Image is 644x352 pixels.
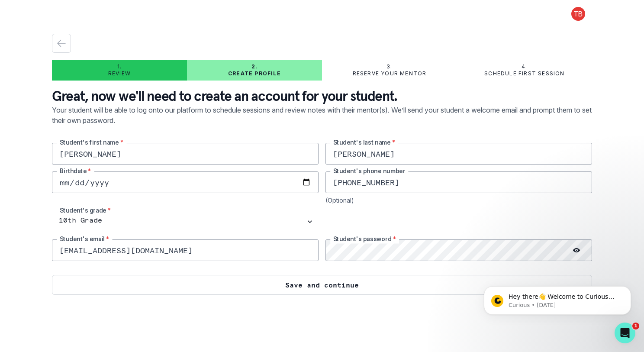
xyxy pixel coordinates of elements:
div: (Optional) [325,197,592,204]
p: Review [108,70,131,77]
iframe: Intercom notifications message [471,268,644,329]
p: Create profile [228,70,281,77]
button: Save and continue [52,275,592,295]
p: Reserve your mentor [353,70,427,77]
span: 1 [632,323,639,329]
p: Your student will be able to log onto our platform to schedule sessions and review notes with the... [52,105,592,143]
p: 1. [117,63,122,70]
p: 3. [386,63,392,70]
iframe: Intercom live chat [615,323,635,343]
p: 4. [522,63,527,70]
button: profile picture [564,7,592,21]
p: 2. [251,63,258,70]
p: Schedule first session [484,70,564,77]
p: Great, now we'll need to create an account for your student. [52,87,592,105]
